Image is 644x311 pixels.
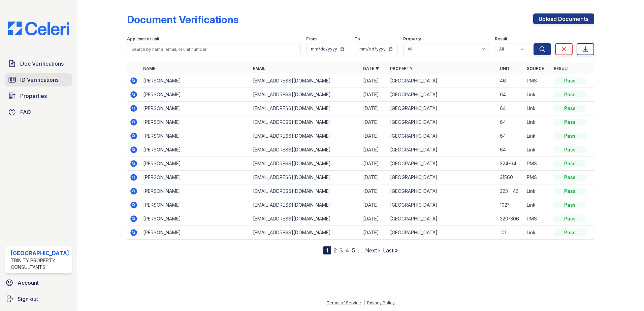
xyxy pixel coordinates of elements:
[367,300,395,305] a: Privacy Policy
[497,74,524,88] td: 46
[140,115,251,129] td: [PERSON_NAME]
[3,276,74,289] a: Account
[554,77,586,84] div: Pass
[387,157,497,171] td: [GEOGRAPHIC_DATA]
[387,88,497,102] td: [GEOGRAPHIC_DATA]
[524,115,551,129] td: Link
[360,129,387,143] td: [DATE]
[554,229,586,236] div: Pass
[524,102,551,115] td: Link
[20,108,31,116] span: FAQ
[554,174,586,181] div: Pass
[140,226,251,240] td: [PERSON_NAME]
[524,143,551,157] td: Link
[140,171,251,184] td: [PERSON_NAME]
[140,198,251,212] td: [PERSON_NAME]
[250,74,360,88] td: [EMAIL_ADDRESS][DOMAIN_NAME]
[360,226,387,240] td: [DATE]
[140,129,251,143] td: [PERSON_NAME]
[250,157,360,171] td: [EMAIL_ADDRESS][DOMAIN_NAME]
[140,157,251,171] td: [PERSON_NAME]
[360,102,387,115] td: [DATE]
[497,115,524,129] td: 64
[250,171,360,184] td: [EMAIL_ADDRESS][DOMAIN_NAME]
[497,184,524,198] td: 323 - 46
[527,66,544,71] a: Source
[140,102,251,115] td: [PERSON_NAME]
[143,66,155,71] a: Name
[403,36,421,42] label: Property
[390,66,413,71] a: Property
[554,188,586,195] div: Pass
[524,184,551,198] td: Link
[140,212,251,226] td: [PERSON_NAME]
[11,257,69,271] div: Trinity Property Consultants
[387,129,497,143] td: [GEOGRAPHIC_DATA]
[387,184,497,198] td: [GEOGRAPHIC_DATA]
[387,102,497,115] td: [GEOGRAPHIC_DATA]
[387,143,497,157] td: [GEOGRAPHIC_DATA]
[387,115,497,129] td: [GEOGRAPHIC_DATA]
[3,292,74,306] a: Sign out
[524,129,551,143] td: Link
[387,226,497,240] td: [GEOGRAPHIC_DATA]
[352,247,355,254] a: 5
[18,295,38,303] span: Sign out
[495,36,507,42] label: Result
[497,88,524,102] td: 64
[140,88,251,102] td: [PERSON_NAME]
[360,88,387,102] td: [DATE]
[554,133,586,139] div: Pass
[497,102,524,115] td: 64
[497,171,524,184] td: 31560
[524,226,551,240] td: Link
[554,91,586,98] div: Pass
[554,105,586,112] div: Pass
[360,171,387,184] td: [DATE]
[20,92,47,100] span: Properties
[554,119,586,126] div: Pass
[250,102,360,115] td: [EMAIL_ADDRESS][DOMAIN_NAME]
[250,129,360,143] td: [EMAIL_ADDRESS][DOMAIN_NAME]
[387,198,497,212] td: [GEOGRAPHIC_DATA]
[11,249,69,257] div: [GEOGRAPHIC_DATA]
[360,157,387,171] td: [DATE]
[355,36,360,42] label: To
[346,247,349,254] a: 4
[5,73,72,87] a: ID Verifications
[524,198,551,212] td: Link
[250,143,360,157] td: [EMAIL_ADDRESS][DOMAIN_NAME]
[250,184,360,198] td: [EMAIL_ADDRESS][DOMAIN_NAME]
[250,198,360,212] td: [EMAIL_ADDRESS][DOMAIN_NAME]
[5,57,72,70] a: Doc Verifications
[363,66,379,71] a: Date ▼
[140,74,251,88] td: [PERSON_NAME]
[127,43,301,55] input: Search by name, email, or unit number
[5,89,72,103] a: Properties
[5,105,72,119] a: FAQ
[340,247,343,254] a: 3
[554,160,586,167] div: Pass
[360,74,387,88] td: [DATE]
[140,184,251,198] td: [PERSON_NAME]
[554,202,586,208] div: Pass
[334,247,337,254] a: 2
[127,13,238,26] div: Document Verifications
[360,212,387,226] td: [DATE]
[524,212,551,226] td: PMS
[497,157,524,171] td: 324-64
[387,171,497,184] td: [GEOGRAPHIC_DATA]
[3,22,74,35] img: CE_Logo_Blue-a8612792a0a2168367f1c8372b55b34899dd931a85d93a1a3d3e32e68fde9ad4.png
[358,246,362,254] span: …
[387,74,497,88] td: [GEOGRAPHIC_DATA]
[524,171,551,184] td: PMS
[500,66,510,71] a: Unit
[554,146,586,153] div: Pass
[20,76,59,84] span: ID Verifications
[363,300,365,305] div: |
[253,66,265,71] a: Email
[140,143,251,157] td: [PERSON_NAME]
[497,143,524,157] td: 64
[323,246,331,254] div: 1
